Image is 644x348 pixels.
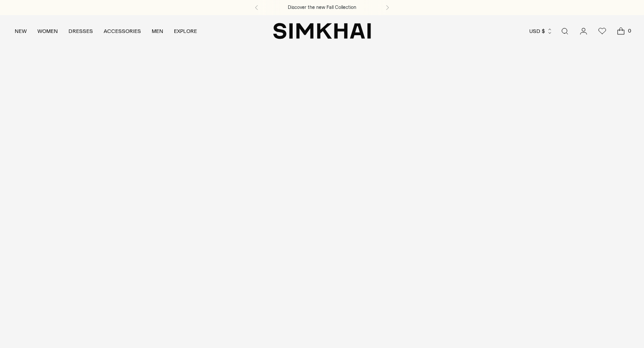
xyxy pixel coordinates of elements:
[104,21,141,41] a: ACCESSORIES
[556,22,574,40] a: Open search modal
[529,21,553,41] button: USD $
[15,21,27,41] a: NEW
[612,22,630,40] a: Open cart modal
[68,21,93,41] a: DRESSES
[152,21,163,41] a: MEN
[273,22,371,40] a: SIMKHAI
[593,22,611,40] a: Wishlist
[625,27,633,35] span: 0
[288,4,356,11] a: Discover the new Fall Collection
[174,21,197,41] a: EXPLORE
[575,22,592,40] a: Go to the account page
[37,21,58,41] a: WOMEN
